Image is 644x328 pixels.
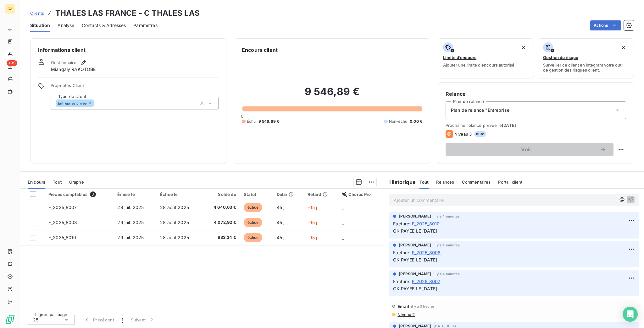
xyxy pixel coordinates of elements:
span: _ [342,205,344,210]
span: 0,00 € [410,119,422,124]
span: Niveau 2 [397,312,415,317]
span: 4 072,92 € [206,219,236,226]
span: Niveau 3 [454,132,472,137]
span: +15 j [308,220,317,225]
span: Clients [30,11,44,16]
span: 9 546,89 € [258,119,280,124]
span: F_2025_8010 [48,235,76,240]
span: 28 août 2025 [160,220,189,225]
span: il y a 4 minutes [434,243,459,247]
span: 28 août 2025 [160,205,189,210]
span: 3 [90,191,96,197]
span: 29 juil. 2025 [117,205,144,210]
span: Graphe [69,180,84,185]
span: Relances [436,180,454,185]
span: Tout [53,180,62,185]
div: Solde dû [206,192,236,197]
span: 4 640,63 € [206,204,236,211]
span: 45 j [277,205,285,210]
span: Facture : [393,220,410,227]
span: Surveiller ce client en intégrant votre outil de gestion des risques client. [543,62,629,73]
h6: Historique [384,178,416,186]
div: Échue le [160,192,198,197]
span: OK PAYEE LE [DATE] [393,228,437,234]
h6: Encours client [242,46,278,54]
span: Ajouter une limite d’encours autorisé [443,62,514,67]
span: 1 [122,317,123,323]
span: Facture : [393,278,410,285]
span: OK PAYEE LE [DATE] [393,286,437,291]
button: Actions [590,20,621,30]
div: Statut [244,192,269,197]
h6: Relance [446,90,626,98]
div: Pièces comptables [48,191,110,197]
div: CA [5,4,15,14]
span: _ [342,220,344,225]
div: Émise le [117,192,153,197]
span: Non-échu [389,119,407,124]
span: Situation [30,22,50,29]
span: +15 j [308,235,317,240]
button: 1 [118,313,127,326]
span: auto [474,131,486,137]
span: Échu [247,119,256,124]
span: Email [397,304,409,309]
span: Contacts & Adresses [82,22,126,29]
span: F_2025_8010 [412,220,440,227]
span: Prochaine relance prévue le [446,123,626,128]
span: 29 juil. 2025 [117,220,144,225]
span: [PERSON_NAME] [399,213,431,219]
span: 29 juil. 2025 [117,235,144,240]
span: Voir [453,147,600,152]
span: 0 [241,114,243,119]
span: F_2025_8008 [412,249,441,256]
input: Ajouter une valeur [94,100,99,106]
a: Clients [30,10,44,16]
button: Limite d’encoursAjouter une limite d’encours autorisé [438,38,534,78]
span: échue [244,233,263,242]
span: Propriétés Client [51,83,219,92]
span: 25 [33,317,38,323]
span: [PERSON_NAME] [399,242,431,248]
span: Gestion du risque [543,55,578,60]
span: Facture : [393,249,410,256]
span: Portail client [498,180,522,185]
button: Précédent [80,313,118,326]
h6: Informations client [38,46,219,54]
div: Open Intercom Messenger [623,307,638,322]
span: 45 j [277,235,285,240]
span: F_2025_8008 [48,220,77,225]
span: Limite d’encours [443,55,476,60]
span: 45 j [277,220,285,225]
span: +99 [7,60,17,66]
h3: THALES LAS FRANCE - C THALES LAS [55,8,200,19]
h2: 9 546,89 € [242,85,422,104]
span: échue [244,218,263,227]
span: OK PAYEE LE [DATE] [393,257,437,262]
span: il y a 3 heures [411,304,435,308]
span: Plan de relance "Entreprise" [451,107,512,113]
span: F_2025_8007 [412,278,441,285]
span: En cours [28,180,45,185]
span: Paramètres [133,22,158,29]
span: _ [342,235,344,240]
span: Gestionnaires [51,60,79,65]
button: Gestion du risqueSurveiller ce client en intégrant votre outil de gestion des risques client. [538,38,634,78]
img: Logo LeanPay [5,314,15,324]
span: Commentaires [462,180,491,185]
span: [DATE] [502,123,516,128]
span: Entreprise privée [58,101,87,105]
span: Tout [419,180,429,185]
button: Suivant [127,313,159,326]
div: Chorus Pro [342,192,380,197]
span: il y a 4 minutes [434,214,459,218]
span: [DATE] 10:06 [434,324,456,328]
span: F_2025_8007 [48,205,77,210]
span: 833,34 € [206,234,236,241]
button: Voir [446,143,613,156]
div: Délai [277,192,300,197]
span: échue [244,203,263,212]
span: Miangaly RAKOTOBE [51,66,96,73]
span: il y a 4 minutes [434,272,459,276]
span: 28 août 2025 [160,235,189,240]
